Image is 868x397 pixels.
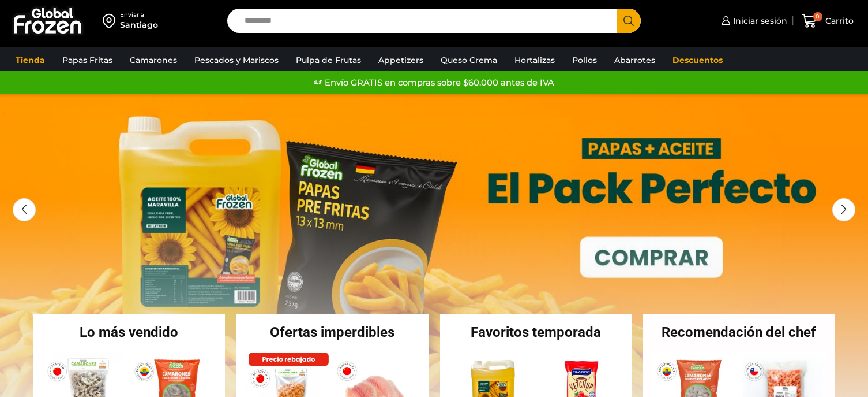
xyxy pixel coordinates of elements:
a: Papas Fritas [57,49,118,71]
a: 0 Carrito [799,8,856,35]
a: Queso Crema [435,49,503,71]
a: Pescados y Mariscos [189,49,284,71]
a: Iniciar sesión [719,9,787,32]
a: Camarones [124,49,183,71]
a: Appetizers [373,49,429,71]
a: Pulpa de Frutas [290,49,367,71]
img: address-field-icon.svg [103,11,120,31]
a: Descuentos [667,49,728,71]
span: Iniciar sesión [730,15,787,27]
div: Next slide [832,198,855,221]
a: Tienda [10,49,51,71]
div: Enviar a [120,11,158,19]
a: Hortalizas [509,49,561,71]
button: Search button [617,9,641,33]
h2: Ofertas imperdibles [236,325,429,339]
div: Santiago [120,19,158,31]
span: 0 [813,12,822,21]
a: Abarrotes [608,49,661,71]
a: Pollos [566,49,603,71]
h2: Recomendación del chef [643,325,835,339]
div: Previous slide [13,198,36,221]
span: Carrito [822,15,854,27]
h2: Lo más vendido [33,325,226,339]
h2: Favoritos temporada [440,325,632,339]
